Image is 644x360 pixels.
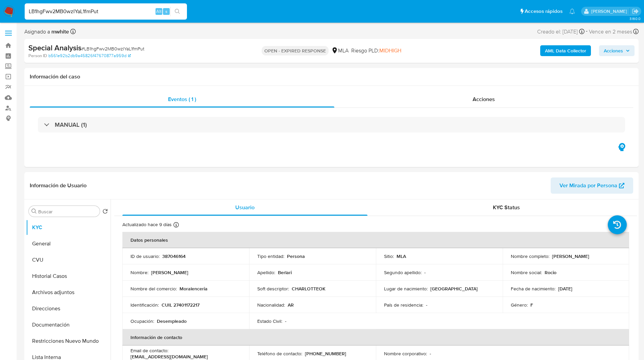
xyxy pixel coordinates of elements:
[384,302,423,308] p: País de residencia :
[38,209,97,215] input: Buscar
[25,7,187,16] input: Buscar usuario o caso...
[589,28,632,35] span: Vence en 2 meses
[545,269,556,275] p: Rocio
[130,354,208,360] p: [EMAIL_ADDRESS][DOMAIN_NAME]
[55,121,87,128] h3: MANUAL (1)
[540,45,591,56] button: AML Data Collector
[31,209,37,214] button: Buscar
[130,318,154,324] p: Ocupación :
[170,7,184,16] button: search-icon
[604,45,623,56] span: Acciones
[50,28,69,35] b: mwhite
[151,269,188,275] p: [PERSON_NAME]
[552,253,589,259] p: [PERSON_NAME]
[525,8,563,15] span: Accesos rápidos
[379,47,401,54] span: MIDHIGH
[384,253,394,259] p: Sitio :
[130,286,177,292] p: Nombre del comercio :
[28,42,81,53] b: Special Analysis
[558,286,572,292] p: [DATE]
[511,253,549,259] p: Nombre completo :
[26,252,111,268] button: CVU
[426,302,427,308] p: -
[130,269,148,275] p: Nombre :
[285,318,286,324] p: -
[26,236,111,252] button: General
[257,286,289,292] p: Soft descriptor :
[511,286,555,292] p: Fecha de nacimiento :
[287,253,305,259] p: Persona
[122,221,172,228] p: Actualizado hace 9 días
[26,284,111,301] button: Archivos adjuntos
[511,269,542,275] p: Nombre social :
[430,286,478,292] p: [GEOGRAPHIC_DATA]
[591,8,629,15] p: matiasagustin.white@mercadolibre.com
[257,253,284,259] p: Tipo entidad :
[424,269,426,275] p: -
[102,209,108,216] button: Volver al orden por defecto
[430,351,431,357] p: -
[122,232,629,248] th: Datos personales
[351,47,401,54] span: Riesgo PLD:
[24,28,69,35] span: Asignado a
[599,45,635,56] button: Acciones
[493,203,520,211] span: KYC Status
[292,286,326,292] p: CHARLOTTEOK
[397,253,406,259] p: MLA
[530,302,533,308] p: F
[26,268,111,284] button: Historial Casos
[48,53,131,59] a: b561e92b2db9a45826f47670877a959d
[262,46,329,55] p: OPEN - EXPIRED RESPONSE
[331,47,349,54] div: MLA
[235,203,255,211] span: Usuario
[545,45,586,56] b: AML Data Collector
[122,329,629,345] th: Información de contacto
[384,286,428,292] p: Lugar de nacimiento :
[384,351,427,357] p: Nombre corporativo :
[168,95,196,103] span: Eventos ( 1 )
[305,351,346,357] p: [PHONE_NUMBER]
[165,8,167,15] span: s
[551,177,633,194] button: Ver Mirada por Persona
[559,177,617,194] span: Ver Mirada por Persona
[632,8,639,15] a: Salir
[586,27,588,36] span: -
[288,302,294,308] p: AR
[38,117,625,133] div: MANUAL (1)
[26,301,111,317] button: Direcciones
[26,219,111,236] button: KYC
[130,302,159,308] p: Identificación :
[162,253,186,259] p: 387046164
[26,317,111,333] button: Documentación
[26,333,111,349] button: Restricciones Nuevo Mundo
[162,302,199,308] p: CUIL 27401172217
[537,27,585,36] div: Creado el: [DATE]
[257,318,282,324] p: Estado Civil :
[81,45,144,52] span: # LB1hgFwv2MB0wzIYaL1fmPut
[384,269,422,275] p: Segundo apellido :
[157,318,187,324] p: Desempleado
[473,95,495,103] span: Acciones
[180,286,208,292] p: Moralenceria
[130,347,168,354] p: Email de contacto :
[156,8,162,15] span: Alt
[30,182,87,189] h1: Información de Usuario
[511,302,528,308] p: Género :
[30,73,633,80] h1: Información del caso
[569,8,575,14] a: Notificaciones
[257,351,302,357] p: Teléfono de contacto :
[278,269,292,275] p: Berlari
[130,253,160,259] p: ID de usuario :
[257,302,285,308] p: Nacionalidad :
[28,53,47,59] b: Person ID
[257,269,275,275] p: Apellido :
